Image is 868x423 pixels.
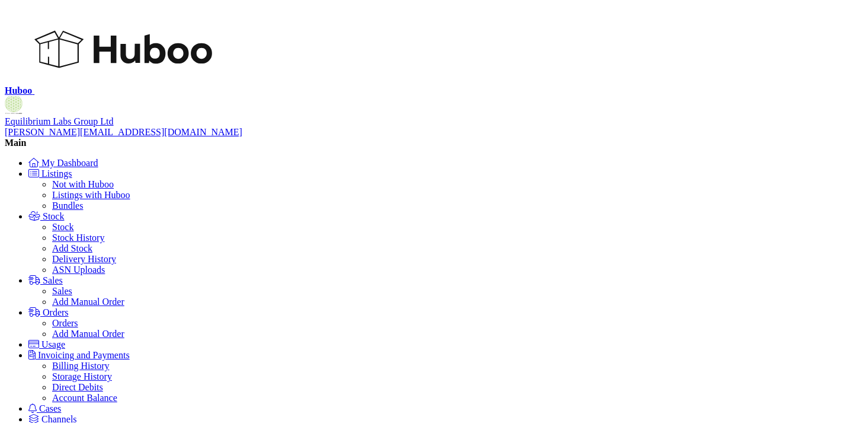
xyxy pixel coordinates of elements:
span: Stock [43,211,64,221]
strong: Main [5,138,26,148]
span: Orders [43,307,69,317]
a: Add Stock [52,243,92,253]
a: Stock History [52,233,104,243]
a: Not with Huboo [52,179,114,189]
a: ASN Uploads [52,265,105,275]
a: Bundles [52,201,83,211]
a: Cases [28,403,61,414]
a: Add Manual Order [52,329,124,339]
a: Delivery History [52,254,116,264]
span: Sales [43,275,63,285]
span: [PERSON_NAME][EMAIL_ADDRESS][DOMAIN_NAME] [5,127,242,137]
a: Invoicing and Payments [28,350,130,360]
span: Usage [41,339,65,349]
a: h.woodrow@theliverclinic.com Equilibrium Labs Group Ltd [PERSON_NAME][EMAIL_ADDRESS][DOMAIN_NAME] [5,96,863,138]
span: Listings [41,168,72,179]
a: Orders [52,318,78,328]
a: Listings with Huboo [52,190,130,200]
a: Direct Debits [52,382,103,392]
a: My Dashboard [28,158,98,168]
strong: Huboo [5,85,32,96]
a: Storage History [52,371,112,381]
a: Usage [28,339,65,349]
img: h.woodrow@theliverclinic.com [5,96,23,114]
a: Sales [52,286,72,296]
a: Orders [28,307,69,317]
a: Huboo [5,85,212,96]
span: Invoicing and Payments [38,350,130,360]
a: Stock [28,211,64,221]
div: Equilibrium Labs Group Ltd [5,116,863,138]
a: Stock [52,222,73,232]
a: Billing History [52,361,109,371]
span: My Dashboard [41,158,98,168]
a: Sales [28,275,63,285]
a: Listings [28,168,72,179]
span: Cases [39,403,61,414]
a: Add Manual Order [52,297,124,307]
a: Account Balance [52,393,117,403]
